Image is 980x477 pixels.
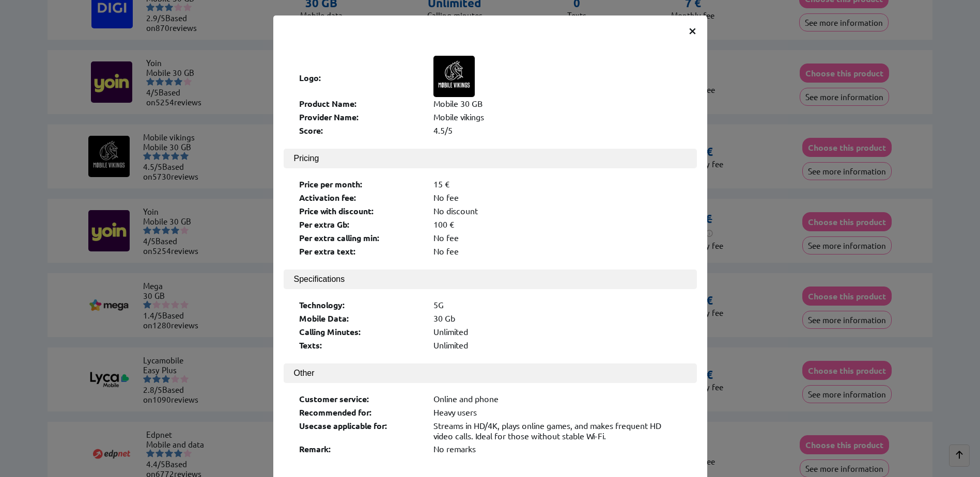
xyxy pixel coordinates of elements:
[433,443,681,454] div: No remarks
[433,420,681,441] div: Streams in HD/4K, plays online games, and makes frequent HD video calls. Ideal for those without ...
[299,72,321,83] b: Logo:
[433,112,681,122] div: Mobile vikings
[299,232,423,243] div: Per extra calling min:
[433,192,681,203] div: No fee
[433,313,681,324] div: 30 Gb
[299,246,423,257] div: Per extra text:
[299,219,423,230] div: Per extra Gb:
[299,313,423,324] div: Mobile Data:
[433,98,681,109] div: Mobile 30 GB
[284,363,697,383] button: Other
[299,179,423,189] div: Price per month:
[433,299,681,310] div: 5G
[284,269,697,289] button: Specifications
[299,98,423,109] div: Product Name:
[299,299,423,310] div: Technology:
[433,205,681,216] div: No discount
[688,21,697,39] span: ×
[299,326,423,337] div: Calling Minutes:
[433,326,681,337] div: Unlimited
[299,420,423,441] div: Usecase applicable for:
[433,179,681,189] div: 15 €
[299,407,423,418] div: Recommended for:
[433,407,681,418] div: Heavy users
[299,340,423,351] div: Texts:
[433,125,681,136] div: 4.5/5
[299,125,423,136] div: Score:
[299,112,423,122] div: Provider Name:
[433,393,681,404] div: Online and phone
[299,393,423,404] div: Customer service:
[433,56,475,97] img: Logo of Mobile vikings
[299,443,423,454] div: Remark:
[433,232,681,243] div: No fee
[299,192,423,203] div: Activation fee:
[284,149,697,168] button: Pricing
[299,205,423,216] div: Price with discount:
[433,340,681,351] div: Unlimited
[433,246,681,257] div: No fee
[433,219,681,230] div: 100 €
